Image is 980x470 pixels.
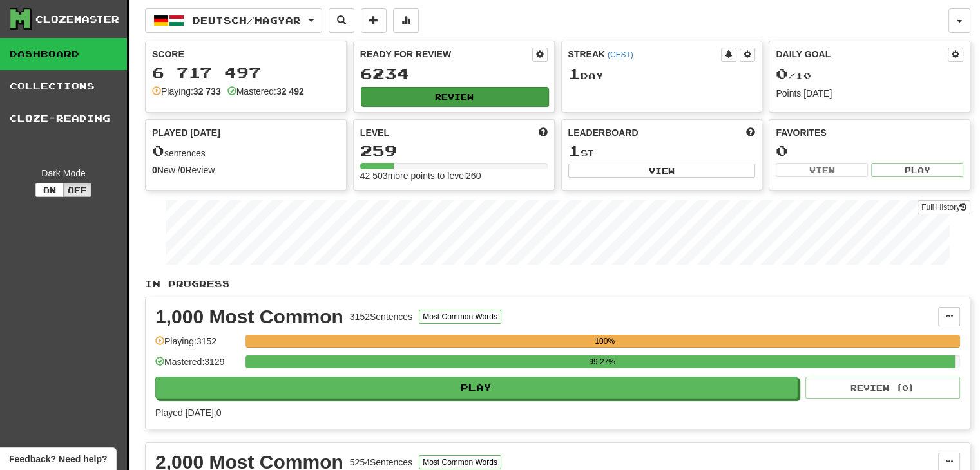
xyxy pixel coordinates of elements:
span: Open feedback widget [9,453,107,465]
div: st [568,143,756,160]
span: 1 [568,142,581,160]
strong: 0 [152,165,157,175]
button: View [568,164,756,178]
span: Deutsch / Magyar [193,15,301,26]
div: Clozemaster [35,13,119,26]
div: Mastered: 3129 [155,355,239,377]
span: Leaderboard [568,126,639,139]
div: Dark Mode [10,167,117,180]
span: This week in points, UTC [746,126,755,139]
button: Review (0) [805,377,960,399]
div: 3152 Sentences [350,310,412,323]
div: New / Review [152,164,340,176]
div: Streak [568,48,722,61]
strong: 0 [180,165,186,175]
div: Day [568,66,756,82]
strong: 32 492 [276,86,304,97]
span: 0 [776,64,788,82]
button: On [35,183,64,197]
span: Level [360,126,389,139]
button: Off [63,183,91,197]
a: Full History [918,200,970,214]
div: Daily Goal [776,48,948,62]
button: Most Common Words [419,455,501,469]
div: Ready for Review [360,48,532,61]
strong: 32 733 [193,86,221,97]
button: Add sentence to collection [361,8,387,33]
span: Played [DATE] [152,126,220,139]
button: Review [361,87,548,106]
button: Deutsch/Magyar [145,8,322,33]
div: 99.27% [249,355,955,368]
button: Play [871,163,963,177]
div: Playing: [152,85,221,98]
span: 0 [152,142,164,160]
div: 5254 Sentences [350,456,412,469]
div: Points [DATE] [776,87,963,100]
div: Playing: 3152 [155,335,239,356]
div: sentences [152,143,340,160]
button: View [776,163,868,177]
div: 6234 [360,66,548,82]
a: (CEST) [608,50,633,59]
div: Mastered: [227,85,304,98]
div: 100% [249,335,960,348]
div: 259 [360,143,548,159]
button: Most Common Words [419,310,501,324]
p: In Progress [145,277,970,290]
button: Search sentences [329,8,354,33]
button: Play [155,377,798,399]
span: 1 [568,64,581,82]
div: 42 503 more points to level 260 [360,169,548,182]
span: / 10 [776,70,811,81]
div: Score [152,48,340,61]
div: 1,000 Most Common [155,307,343,326]
div: 0 [776,143,963,159]
button: More stats [393,8,419,33]
div: Favorites [776,126,963,139]
div: 6 717 497 [152,64,340,80]
span: Played [DATE]: 0 [155,408,221,418]
span: Score more points to level up [539,126,548,139]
